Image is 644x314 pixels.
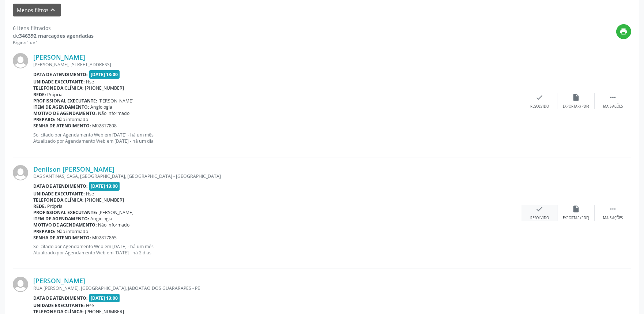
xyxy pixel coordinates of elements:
span: Não informado [57,116,88,123]
span: Angiologia [91,104,113,110]
button: print [616,24,631,39]
img: img [13,53,28,68]
span: M02817808 [93,123,117,129]
b: Unidade executante: [33,302,85,309]
div: [PERSON_NAME], [STREET_ADDRESS] [33,61,521,68]
span: Hse [86,191,94,197]
span: Não informado [98,222,130,228]
b: Telefone da clínica: [33,85,84,91]
div: Exportar (PDF) [563,216,590,221]
p: Solicitado por Agendamento Web em [DATE] - há um mês Atualizado por Agendamento Web em [DATE] - h... [33,132,521,144]
img: img [13,165,28,180]
div: Resolvido [530,216,549,221]
b: Motivo de agendamento: [33,222,97,228]
i: check [536,93,544,101]
div: Mais ações [603,104,623,109]
span: [DATE] 13:00 [89,70,120,79]
b: Unidade executante: [33,191,85,197]
div: Mais ações [603,216,623,221]
span: [PERSON_NAME] [99,209,134,216]
a: [PERSON_NAME] [33,277,85,285]
div: 6 itens filtrados [13,24,94,32]
span: Hse [86,79,94,85]
i: print [620,27,628,35]
b: Profissional executante: [33,209,97,216]
i:  [609,93,617,101]
div: Página 1 de 1 [13,40,94,46]
i: check [536,205,544,213]
a: Denilson [PERSON_NAME] [33,165,114,173]
span: Hse [86,302,94,309]
span: Própria [48,91,63,98]
div: de [13,32,94,40]
span: Própria [48,203,63,209]
strong: 346392 marcações agendadas [19,32,94,39]
b: Telefone da clínica: [33,197,84,203]
div: Exportar (PDF) [563,104,590,109]
b: Data de atendimento: [33,295,88,301]
b: Motivo de agendamento: [33,110,97,116]
span: M02817865 [93,235,117,241]
b: Senha de atendimento: [33,235,91,241]
span: Não informado [98,110,130,116]
b: Rede: [33,91,46,98]
span: [PHONE_NUMBER] [85,197,124,203]
span: [DATE] 13:00 [89,294,120,302]
div: RUA [PERSON_NAME], [GEOGRAPHIC_DATA], JABOATAO DOS GUARARAPES - PE [33,285,521,291]
b: Preparo: [33,116,56,123]
b: Data de atendimento: [33,71,88,78]
span: [PERSON_NAME] [99,98,134,104]
i:  [609,205,617,213]
img: img [13,277,28,292]
b: Profissional executante: [33,98,97,104]
b: Item de agendamento: [33,216,89,222]
p: Solicitado por Agendamento Web em [DATE] - há um mês Atualizado por Agendamento Web em [DATE] - h... [33,243,521,256]
span: [PHONE_NUMBER] [85,85,124,91]
span: Não informado [57,228,88,235]
i: insert_drive_file [572,93,580,101]
span: Angiologia [91,216,113,222]
b: Unidade executante: [33,79,85,85]
i: keyboard_arrow_up [49,6,57,14]
div: Resolvido [530,104,549,109]
span: [DATE] 13:00 [89,182,120,190]
i: insert_drive_file [572,205,580,213]
button: Menos filtroskeyboard_arrow_up [13,4,61,16]
b: Item de agendamento: [33,104,89,110]
b: Senha de atendimento: [33,123,91,129]
div: DAS SANTINAS, CASA, [GEOGRAPHIC_DATA], [GEOGRAPHIC_DATA] - [GEOGRAPHIC_DATA] [33,173,521,179]
a: [PERSON_NAME] [33,53,85,61]
b: Data de atendimento: [33,183,88,189]
b: Rede: [33,203,46,209]
b: Preparo: [33,228,56,235]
